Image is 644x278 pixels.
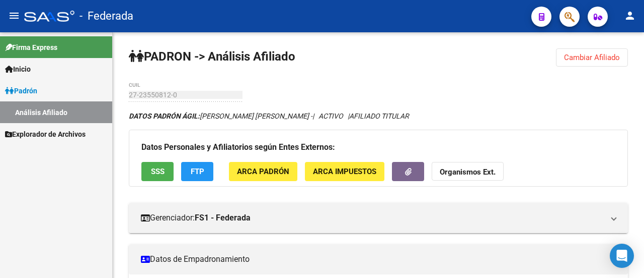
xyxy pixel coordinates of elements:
i: | ACTIVO | [129,112,409,120]
span: [PERSON_NAME] [PERSON_NAME] - [129,112,312,120]
mat-icon: person [624,10,636,22]
span: Inicio [5,64,31,75]
span: AFILIADO TITULAR [349,112,409,120]
span: - Federada [79,5,133,27]
span: Cambiar Afiliado [564,53,620,62]
span: FTP [191,168,204,177]
button: Cambiar Afiliado [556,48,628,67]
span: SSS [151,168,165,177]
button: SSS [141,162,174,181]
button: ARCA Impuestos [305,162,384,181]
strong: Organismos Ext. [440,168,496,177]
span: Padrón [5,85,37,96]
button: Organismos Ext. [432,162,504,181]
span: ARCA Padrón [237,168,289,177]
mat-expansion-panel-header: Gerenciador:FS1 - Federada [129,203,628,233]
button: ARCA Padrón [229,162,297,181]
span: Firma Express [5,42,57,53]
span: ARCA Impuestos [313,168,376,177]
mat-icon: menu [8,10,20,22]
mat-panel-title: Gerenciador: [141,212,604,224]
strong: DATOS PADRÓN ÁGIL: [129,112,200,120]
span: Explorador de Archivos [5,129,86,140]
strong: FS1 - Federada [195,212,251,224]
strong: PADRON -> Análisis Afiliado [129,49,295,64]
button: FTP [181,162,213,181]
h3: Datos Personales y Afiliatorios según Entes Externos: [141,140,615,154]
div: Open Intercom Messenger [610,244,634,268]
mat-expansion-panel-header: Datos de Empadronamiento [129,244,628,274]
mat-panel-title: Datos de Empadronamiento [141,254,604,265]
